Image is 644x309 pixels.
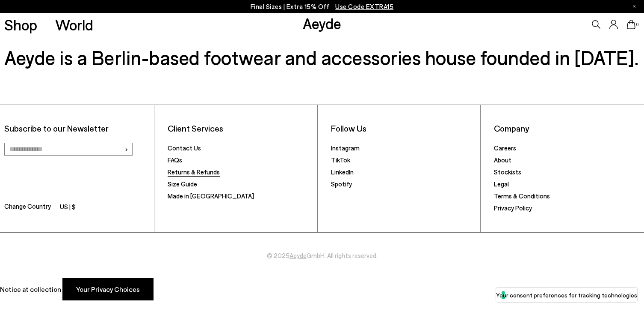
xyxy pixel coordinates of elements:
[4,201,51,213] span: Change Country
[251,1,394,12] p: Final Sizes | Extra 15% Off
[494,156,511,164] a: About
[331,123,476,134] li: Follow Us
[168,156,182,164] a: FAQs
[494,192,550,200] a: Terms & Conditions
[331,144,360,152] a: Instagram
[635,22,640,27] span: 0
[303,14,341,32] a: Aeyde
[496,291,637,300] label: Your consent preferences for tracking technologies
[168,180,197,188] a: Size Guide
[60,201,76,213] li: US | $
[4,45,639,69] h3: Aeyde is a Berlin-based footwear and accessories house founded in [DATE].
[331,156,350,164] a: TikTok
[168,123,313,134] li: Client Services
[290,252,307,259] a: Aeyde
[331,168,354,176] a: LinkedIn
[335,3,393,10] span: Navigate to /collections/ss25-final-sizes
[4,123,149,134] p: Subscribe to our Newsletter
[627,20,635,29] a: 0
[494,123,639,134] li: Company
[168,144,201,152] a: Contact Us
[62,278,154,300] button: Your Privacy Choices
[494,204,532,212] a: Privacy Policy
[494,180,509,188] a: Legal
[4,17,37,32] a: Shop
[494,144,516,152] a: Careers
[168,192,254,200] a: Made in [GEOGRAPHIC_DATA]
[494,168,521,176] a: Stockists
[331,180,352,188] a: Spotify
[55,17,93,32] a: World
[168,168,220,176] a: Returns & Refunds
[124,143,128,155] span: ›
[496,288,637,302] button: Your consent preferences for tracking technologies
